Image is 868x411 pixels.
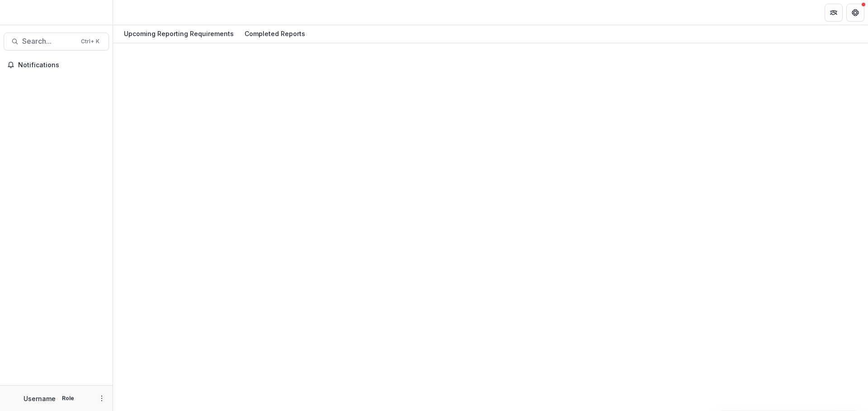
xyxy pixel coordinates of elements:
[96,393,107,404] button: More
[24,394,56,403] p: Username
[120,25,237,43] a: Upcoming Reporting Requirements
[4,32,109,51] button: Search...
[22,37,75,46] span: Search...
[18,61,105,69] span: Notifications
[79,37,101,46] div: Ctrl + K
[4,58,109,72] button: Notifications
[241,25,309,43] a: Completed Reports
[59,394,77,402] p: Role
[241,27,309,40] div: Completed Reports
[825,4,843,22] button: Partners
[846,4,864,22] button: Get Help
[120,27,237,40] div: Upcoming Reporting Requirements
